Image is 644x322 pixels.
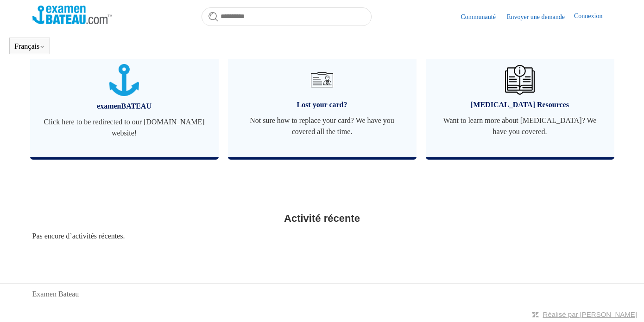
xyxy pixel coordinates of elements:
[32,6,113,24] img: Page d’accueil du Centre d’aide Examen Bateau
[32,211,612,226] h2: Activité récente
[505,65,535,95] img: 01JHREV2E6NG3DHE8VTG8QH796
[543,310,637,318] a: Réalisé par [PERSON_NAME]
[30,45,219,157] a: examenBATEAU Click here to be redirected to our [DOMAIN_NAME] website!
[307,65,337,95] img: 01JRG6G4NA4NJ1BVG8MJM761YH
[44,101,205,112] span: examenBATEAU
[32,289,79,300] a: Examen Bateau
[14,42,45,51] button: Français
[461,12,505,22] a: Communauté
[440,99,600,110] span: [MEDICAL_DATA] Resources
[109,64,139,96] img: 01JTNN85WSQ5FQ6HNXPDSZ7SRA
[574,11,612,22] a: Connexion
[426,45,614,157] a: [MEDICAL_DATA] Resources Want to learn more about [MEDICAL_DATA]? We have you covered.
[32,231,612,242] div: Pas encore d’activités récentes.
[202,7,372,26] input: Rechercher
[440,115,600,137] span: Want to learn more about [MEDICAL_DATA]? We have you covered.
[242,99,403,110] span: Lost your card?
[507,12,574,22] a: Envoyer une demande
[228,45,417,157] a: Lost your card? Not sure how to replace your card? We have you covered all the time.
[242,115,403,137] span: Not sure how to replace your card? We have you covered all the time.
[44,116,205,139] span: Click here to be redirected to our [DOMAIN_NAME] website!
